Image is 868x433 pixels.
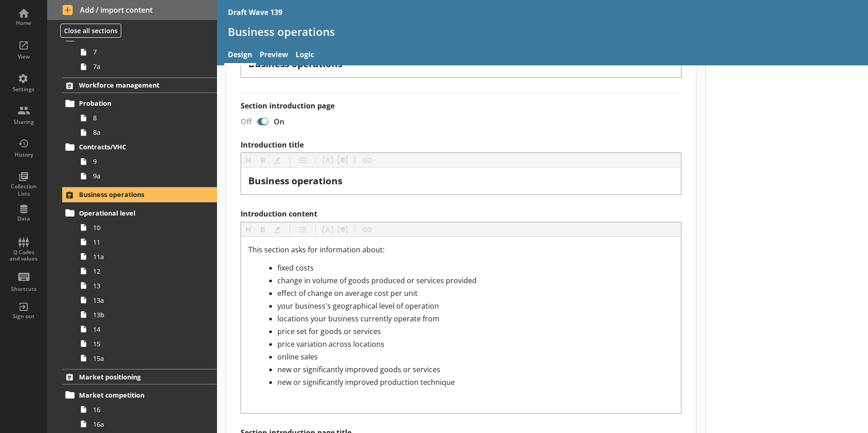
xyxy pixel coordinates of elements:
[76,220,217,235] a: 10
[93,296,194,305] span: 13a
[233,117,256,127] div: Off
[248,57,342,70] span: Business operations
[277,377,455,387] span: new or significantly improved production technique
[93,420,194,428] span: 16a
[93,128,194,137] span: 8a
[76,249,217,264] a: 11a
[93,325,194,334] span: 14
[76,45,217,59] a: 7
[79,190,190,199] span: Business operations
[270,117,291,127] div: On
[93,405,194,414] span: 16
[79,391,190,399] span: Market competition
[8,20,39,27] div: Home
[93,267,194,276] span: 12
[93,281,194,290] span: 13
[60,24,121,38] button: Close all sections
[228,25,857,39] h1: Business operations
[93,157,194,166] span: 9
[76,154,217,169] a: 9
[62,96,217,111] a: Probation
[47,187,217,365] li: Business operationsOperational level101111a121313a13b141515a
[8,86,39,93] div: Settings
[224,46,256,65] a: Design
[277,326,381,336] span: price set for goods or services
[66,96,217,140] li: Probation88a
[76,307,217,322] a: 13b
[248,174,342,187] span: Business operations
[8,53,39,60] div: View
[277,339,385,349] span: price variation across locations
[8,118,39,126] div: Sharing
[8,249,39,262] div: Q Codes and values
[76,169,217,183] a: 9a
[93,48,194,56] span: 7
[62,140,217,154] a: Contracts/VHC
[76,402,217,417] a: 16
[93,310,194,319] span: 13b
[277,288,418,298] span: effect of change on average cost per unit
[292,46,318,65] a: Logic
[76,293,217,307] a: 13a
[76,336,217,351] a: 15
[241,209,681,219] label: Introduction content
[8,285,39,293] div: Shortcuts
[93,113,194,122] span: 8
[277,301,439,311] span: your business's geographical level of operation
[256,46,292,65] a: Preview
[93,340,194,348] span: 15
[62,187,217,202] a: Business operations
[93,62,194,71] span: 7a
[76,235,217,249] a: 11
[93,172,194,180] span: 9a
[66,140,217,183] li: Contracts/VHC99a
[66,206,217,365] li: Operational level101111a121313a13b141515a
[277,352,318,362] span: online sales
[76,351,217,365] a: 15a
[76,278,217,293] a: 13
[8,313,39,320] div: Sign out
[277,364,440,374] span: new or significantly improved goods or services
[76,322,217,336] a: 14
[66,30,217,74] li: Recruitment77a
[241,140,681,150] label: Introduction title
[79,209,190,217] span: Operational level
[248,244,674,406] div: Introduction content
[79,81,190,89] span: Workforce management
[228,7,282,17] div: Draft Wave 139
[79,373,190,381] span: Market positioning
[93,223,194,232] span: 10
[76,111,217,125] a: 8
[277,314,439,324] span: locations your business currently operate from
[76,417,217,431] a: 16a
[248,245,385,255] span: This section asks for information about:
[277,263,314,273] span: fixed costs
[79,143,190,151] span: Contracts/VHC
[93,238,194,246] span: 11
[8,183,39,197] div: Collection Lists
[62,206,217,220] a: Operational level
[93,354,194,363] span: 15a
[241,101,681,111] label: Section introduction page
[79,99,190,108] span: Probation
[63,5,202,15] span: Add / import content
[8,151,39,158] div: History
[76,264,217,278] a: 12
[277,276,477,285] span: change in volume of goods produced or services provided
[93,252,194,261] span: 11a
[76,125,217,140] a: 8a
[248,175,674,187] div: Introduction title
[62,78,217,93] a: Workforce management
[76,59,217,74] a: 7a
[47,78,217,183] li: Workforce managementProbation88aContracts/VHC99a
[62,388,217,402] a: Market competition
[62,369,217,384] a: Market positioning
[8,215,39,222] div: Data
